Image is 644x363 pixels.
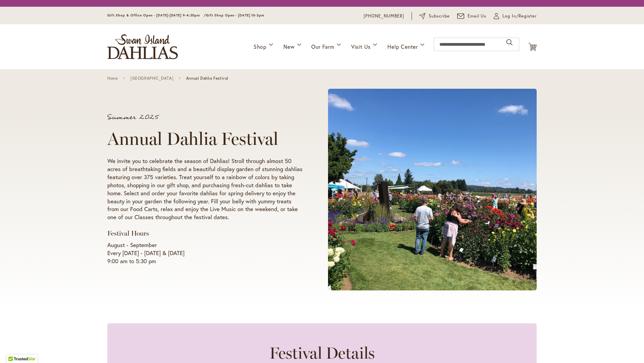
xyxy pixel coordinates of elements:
[206,13,264,17] span: Gift Shop Open - [DATE] 10-3pm
[457,13,487,19] a: Email Us
[364,13,404,19] a: [PHONE_NUMBER]
[494,13,537,19] a: Log In/Register
[254,43,267,50] span: Shop
[107,157,303,221] p: We invite you to celebrate the season of Dahlias! Stroll through almost 50 acres of breathtaking ...
[502,13,537,19] span: Log In/Register
[130,76,173,81] a: [GEOGRAPHIC_DATA]
[468,13,487,19] span: Email Us
[387,43,418,50] span: Help Center
[107,129,303,149] h1: Annual Dahlia Festival
[107,76,118,81] a: Home
[107,114,303,121] p: Summer 2025
[429,13,450,19] span: Subscribe
[419,13,450,19] a: Subscribe
[107,13,206,17] span: Gift Shop & Office Open - [DATE]-[DATE] 9-4:30pm /
[351,43,371,50] span: Visit Us
[107,241,303,265] p: August - September Every [DATE] - [DATE] & [DATE] 9:00 am to 5:30 pm
[311,43,334,50] span: Our Farm
[283,43,294,50] span: New
[107,229,303,238] h3: Festival Hours
[186,76,228,81] span: Annual Dahlia Festival
[127,344,517,362] h2: Festival Details
[107,34,178,59] a: store logo
[506,39,513,45] button: Search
